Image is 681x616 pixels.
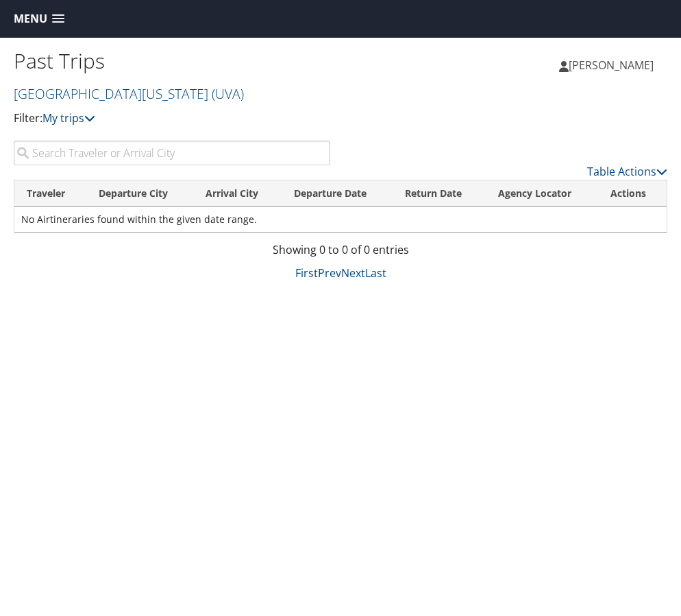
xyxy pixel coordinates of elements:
th: Arrival City: activate to sort column ascending [193,180,282,207]
a: Table Actions [587,164,667,179]
a: First [295,265,318,281]
td: No Airtineraries found within the given date range. [14,207,667,232]
a: Prev [318,265,341,281]
p: Filter: [14,110,340,128]
a: Last [365,265,386,281]
span: [PERSON_NAME] [569,58,654,73]
a: [PERSON_NAME] [559,45,667,86]
h1: Past Trips [14,47,340,75]
th: Traveler: activate to sort column ascending [14,180,86,207]
th: Actions [598,180,667,207]
th: Departure City: activate to sort column ascending [86,180,193,207]
a: Next [341,265,365,281]
th: Departure Date: activate to sort column ascending [282,180,393,207]
th: Return Date: activate to sort column ascending [393,180,486,207]
a: Menu [7,8,71,30]
input: Search Traveler or Arrival City [14,141,330,165]
th: Agency Locator: activate to sort column ascending [486,180,597,207]
a: My trips [42,110,95,126]
div: Showing 0 to 0 of 0 entries [14,241,667,265]
a: [GEOGRAPHIC_DATA][US_STATE] (UVA) [14,84,247,103]
span: Menu [14,12,47,25]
